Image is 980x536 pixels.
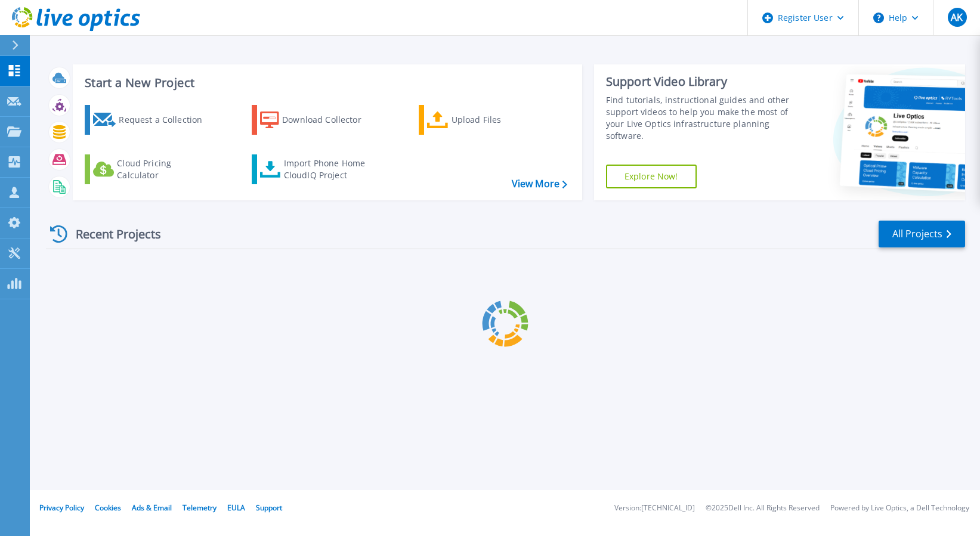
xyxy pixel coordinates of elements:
[706,504,820,512] li: © 2025 Dell Inc. All Rights Reserved
[85,76,567,89] h3: Start a New Project
[419,105,552,135] a: Upload Files
[951,13,963,22] span: AK
[132,503,172,513] a: Ads & Email
[183,503,217,513] a: Telemetry
[39,503,84,513] a: Privacy Policy
[606,94,793,142] div: Find tutorials, instructional guides and other support videos to help you make the most of your L...
[452,108,547,132] div: Upload Files
[256,503,282,513] a: Support
[606,74,793,89] div: Support Video Library
[85,105,218,135] a: Request a Collection
[85,154,218,184] a: Cloud Pricing Calculator
[119,108,214,132] div: Request a Collection
[606,165,697,188] a: Explore Now!
[282,108,378,132] div: Download Collector
[227,503,245,513] a: EULA
[512,178,567,190] a: View More
[830,504,969,512] li: Powered by Live Optics, a Dell Technology
[95,503,121,513] a: Cookies
[284,157,377,181] div: Import Phone Home CloudIQ Project
[46,219,177,249] div: Recent Projects
[614,504,695,512] li: Version: [TECHNICAL_ID]
[252,105,385,135] a: Download Collector
[879,221,965,247] a: All Projects
[117,157,212,181] div: Cloud Pricing Calculator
